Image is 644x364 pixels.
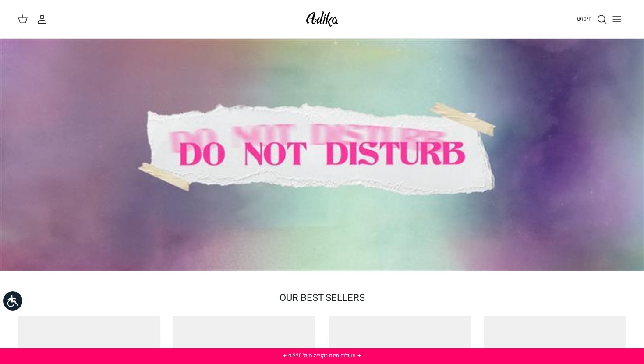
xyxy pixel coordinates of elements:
a: חיפוש [577,14,607,25]
button: Toggle menu [607,10,626,29]
img: Adika IL [304,9,341,29]
a: OUR BEST SELLERS [280,291,365,305]
span: חיפוש [577,14,592,23]
a: החשבון שלי [37,14,51,25]
a: ✦ משלוח חינם בקנייה מעל ₪220 ✦ [283,352,361,360]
